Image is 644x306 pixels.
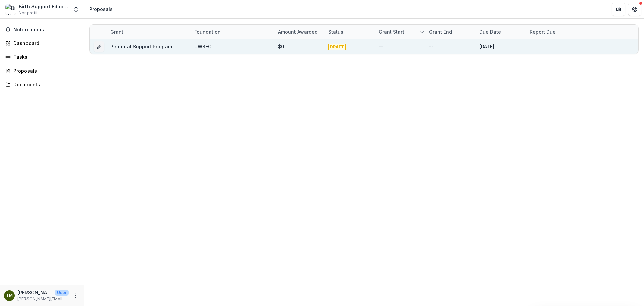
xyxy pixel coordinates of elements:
[3,79,81,90] a: Documents
[55,290,69,296] p: User
[89,6,113,13] div: Proposals
[13,40,75,47] div: Dashboard
[425,25,475,39] div: Grant end
[110,44,172,49] a: Perinatal Support Program
[324,25,375,39] div: Status
[71,292,79,300] button: More
[190,25,274,39] div: Foundation
[106,25,190,39] div: Grant
[19,3,69,10] div: Birth Support Education & Beyond
[475,28,505,35] div: Due Date
[612,3,625,16] button: Partners
[19,10,38,16] span: Nonprofit
[13,53,75,60] div: Tasks
[324,28,347,35] div: Status
[628,3,641,16] button: Get Help
[190,28,225,35] div: Foundation
[3,65,81,76] a: Proposals
[3,51,81,62] a: Tasks
[375,25,425,39] div: Grant start
[6,293,13,298] div: Traci McComiskey
[71,3,81,16] button: Open entity switcher
[278,43,284,50] div: $0
[3,38,81,49] a: Dashboard
[526,25,576,39] div: Report Due
[274,25,324,39] div: Amount awarded
[419,29,424,35] svg: sorted descending
[3,24,81,35] button: Notifications
[13,27,78,33] span: Notifications
[475,25,526,39] div: Due Date
[425,28,456,35] div: Grant end
[106,28,127,35] div: Grant
[526,28,560,35] div: Report Due
[194,43,215,50] p: UWSECT
[17,296,69,302] p: [PERSON_NAME][EMAIL_ADDRESS][PERSON_NAME][DOMAIN_NAME]
[5,4,16,15] img: Birth Support Education & Beyond
[429,43,434,50] div: --
[379,43,383,50] div: --
[274,28,322,35] div: Amount awarded
[375,28,408,35] div: Grant start
[87,4,115,14] nav: breadcrumb
[13,67,75,74] div: Proposals
[13,81,75,88] div: Documents
[17,289,52,296] p: [PERSON_NAME]
[328,44,346,50] span: DRAFT
[479,43,494,50] div: [DATE]
[94,41,104,52] button: Grant 996f83ee-355f-41ba-9509-aab7cc5c403a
